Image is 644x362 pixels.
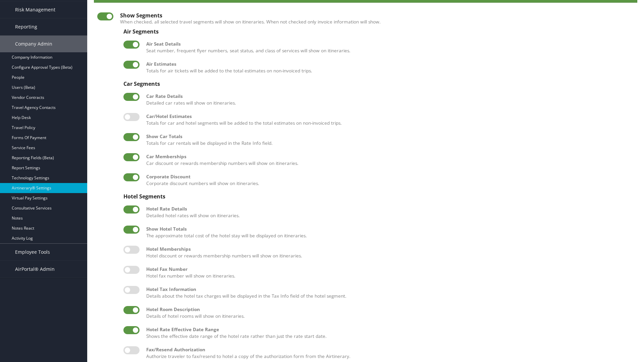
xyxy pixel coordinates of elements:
[15,261,55,278] span: AirPortal® Admin
[146,113,631,127] label: Totals for car and hotel segments will be added to the total estimates on non-invoiced trips.
[120,12,634,18] div: Show Segments
[15,244,50,260] span: Employee Tools
[146,306,631,313] div: Hotel Room Description
[146,326,631,333] div: Hotel Rate Effective Date Range
[123,28,631,35] div: Air Segments
[146,133,631,147] label: Totals for car rentals will be displayed in the Rate Info field.
[123,193,631,199] div: Hotel Segments
[146,326,631,340] label: Shows the effective date range of the hotel rate rather than just the rate start date.
[146,173,631,180] div: Corporate Discount
[146,205,631,212] div: Hotel Rate Details
[146,133,631,140] div: Show Car Totals
[146,286,631,293] div: Hotel Tax Information
[146,153,631,160] div: Car Memberships
[15,1,55,18] span: Risk Management
[146,266,631,280] label: Hotel fax number will show on itineraries.
[146,41,631,47] div: Air Seat Details
[123,81,631,87] div: Car Segments
[146,113,631,120] div: Car/Hotel Estimates
[146,266,631,273] div: Hotel Fax Number
[15,36,52,52] span: Company Admin
[146,173,631,187] label: Corporate discount numbers will show on itineraries.
[146,246,631,259] label: Hotel discount or rewards membership numbers will show on itineraries.
[146,93,631,100] div: Car Rate Details
[15,18,37,35] span: Reporting
[146,41,631,54] label: Seat number, frequent flyer numbers, seat status, and class of services will show on itineraries.
[146,93,631,107] label: Detailed car rates will show on itineraries.
[146,246,631,252] div: Hotel Memberships
[146,226,631,239] label: The approximate total cost of the hotel stay will be displayed on itineraries.
[146,61,631,74] label: Totals for air tickets will be added to the total estimates on non-invoiced trips.
[146,306,631,320] label: Details of hotel rooms will show on itineraries.
[146,205,631,219] label: Detailed hotel rates will show on itineraries.
[146,346,631,353] div: Fax/Resend Authorization
[146,346,631,360] label: Authorize traveler to fax/resend to hotel a copy of the authorization form from the Airtinerary.
[146,226,631,232] div: Show Hotel Totals
[146,153,631,167] label: Car discount or rewards membership numbers will show on itineraries.
[120,18,634,25] label: When checked, all selected travel segments will show on itineraries. When not checked only invoic...
[146,61,631,67] div: Air Estimates
[146,286,631,300] label: Details about the hotel tax charges will be displayed in the Tax Info field of the hotel segment.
